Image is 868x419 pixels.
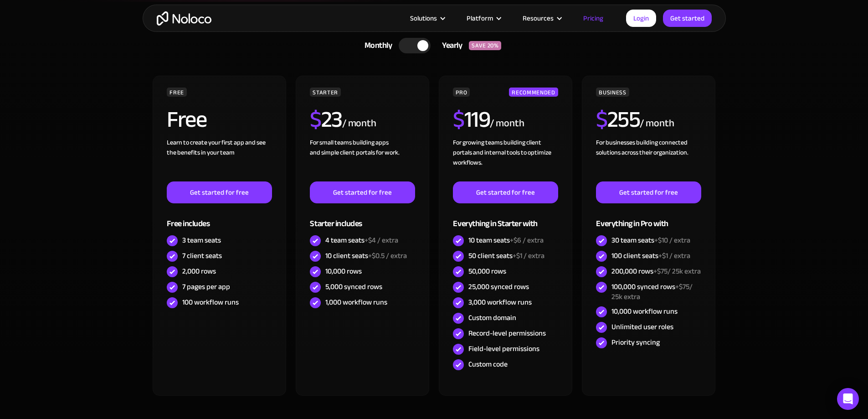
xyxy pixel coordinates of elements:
div: / month [640,116,674,131]
div: Platform [455,12,511,24]
span: +$1 / extra [658,249,690,263]
div: Solutions [410,12,437,24]
div: For small teams building apps and simple client portals for work. ‍ [310,138,415,181]
div: Resources [511,12,572,24]
div: / month [342,116,376,131]
span: $ [453,98,464,141]
span: +$4 / extra [365,233,398,247]
div: 100 workflow runs [182,297,239,307]
div: 25,000 synced rows [468,282,529,292]
div: For growing teams building client portals and internal tools to optimize workflows. [453,138,558,181]
div: Resources [523,12,554,24]
a: Get started [663,10,712,27]
div: Custom domain [468,313,516,323]
div: Priority syncing [611,337,660,347]
div: Everything in Pro with [596,203,701,233]
div: 1,000 workflow runs [325,297,387,307]
h2: 255 [596,108,640,131]
div: Record-level permissions [468,328,546,338]
div: Platform [467,12,493,24]
span: $ [310,98,321,141]
div: PRO [453,88,470,97]
span: +$75/ 25k extra [611,280,693,304]
div: 10,000 workflow runs [611,306,678,316]
span: +$0.5 / extra [368,249,407,263]
h2: Free [167,108,206,131]
div: Starter includes [310,203,415,233]
a: Get started for free [453,181,558,203]
div: Field-level permissions [468,344,539,354]
div: For businesses building connected solutions across their organization. ‍ [596,138,701,181]
div: RECOMMENDED [509,88,558,97]
div: 200,000 rows [611,266,701,276]
div: / month [490,116,524,131]
div: Free includes [167,203,272,233]
div: 4 team seats [325,235,398,245]
div: 10 team seats [468,235,544,245]
div: SAVE 20% [469,41,501,50]
div: FREE [167,88,187,97]
a: Get started for free [167,181,272,203]
div: 10 client seats [325,251,407,261]
div: 3 team seats [182,235,221,245]
h2: 23 [310,108,342,131]
div: 50,000 rows [468,266,506,276]
div: BUSINESS [596,88,629,97]
div: Open Intercom Messenger [837,388,859,410]
div: Solutions [399,12,455,24]
a: home [157,11,211,26]
h2: 119 [453,108,490,131]
div: 100,000 synced rows [611,282,701,302]
div: Unlimited user roles [611,322,673,332]
div: 50 client seats [468,251,544,261]
div: Everything in Starter with [453,203,558,233]
div: 5,000 synced rows [325,282,382,292]
span: +$1 / extra [513,249,544,263]
div: 10,000 rows [325,266,362,276]
span: +$6 / extra [510,233,544,247]
div: 7 pages per app [182,282,230,292]
a: Get started for free [596,181,701,203]
div: 30 team seats [611,235,690,245]
div: 7 client seats [182,251,222,261]
span: +$10 / extra [654,233,690,247]
a: Get started for free [310,181,415,203]
span: $ [596,98,607,141]
span: +$75/ 25k extra [653,264,701,278]
div: Custom code [468,359,508,369]
div: 100 client seats [611,251,690,261]
div: Learn to create your first app and see the benefits in your team ‍ [167,138,272,181]
div: Monthly [353,39,399,52]
div: 3,000 workflow runs [468,297,532,307]
div: 2,000 rows [182,266,216,276]
div: Yearly [431,39,469,52]
a: Login [626,10,656,27]
a: Pricing [572,12,615,24]
div: STARTER [310,88,340,97]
